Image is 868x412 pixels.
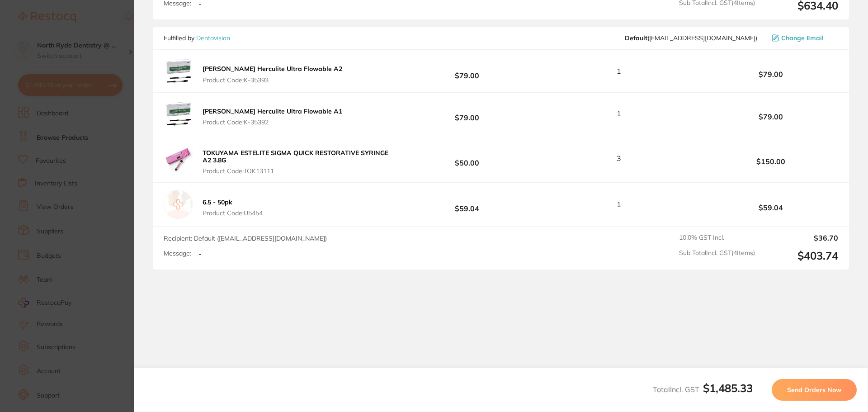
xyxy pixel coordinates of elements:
[164,145,193,172] img: cWFzZXZiMw
[772,379,857,401] button: Send Orders Now
[679,249,755,262] span: Sub Total Incl. GST ( 4 Items)
[787,386,841,394] span: Send Orders Now
[617,200,621,208] span: 1
[400,196,534,213] b: $59.04
[703,113,838,121] b: $79.00
[617,109,621,118] span: 1
[617,67,621,75] span: 1
[703,381,753,395] b: $1,485.33
[703,204,838,212] b: $59.04
[200,65,345,84] button: [PERSON_NAME] Herculite Ultra Flowable A2 Product Code:K-35393
[769,34,838,42] button: Change Email
[203,167,397,175] span: Product Code: TOK13111
[164,34,230,42] p: Fulfilled by
[400,150,534,167] b: $50.00
[164,234,327,242] span: Recipient: Default ( [EMAIL_ADDRESS][DOMAIN_NAME] )
[400,63,534,80] b: $79.00
[196,34,230,42] a: Dentavision
[762,249,838,262] output: $403.74
[203,107,342,115] b: [PERSON_NAME] Herculite Ultra Flowable A1
[625,34,757,42] span: kcdona@bigpond.net.au
[200,198,265,217] button: 6.5 - 50pk Product Code:U5454
[703,70,838,78] b: $79.00
[679,234,755,242] span: 10.0 % GST Incl.
[203,65,342,73] b: [PERSON_NAME] Herculite Ultra Flowable A2
[198,250,202,258] p: -
[203,118,342,126] span: Product Code: K-35392
[203,209,263,217] span: Product Code: U5454
[203,149,388,164] b: TOKUYAMA ESTELITE SIGMA QUICK RESTORATIVE SYRINGE A2 3.8G
[200,107,345,126] button: [PERSON_NAME] Herculite Ultra Flowable A1 Product Code:K-35392
[164,57,193,85] img: cmlwc3U2dg
[703,157,838,166] b: $150.00
[625,34,647,42] b: Default
[164,100,193,128] img: YWpsanp3eA
[653,385,753,394] span: Total Incl. GST
[203,76,342,84] span: Product Code: K-35393
[164,190,193,219] img: empty.jpg
[762,234,838,242] output: $36.70
[200,149,400,175] button: TOKUYAMA ESTELITE SIGMA QUICK RESTORATIVE SYRINGE A2 3.8G Product Code:TOK13111
[400,105,534,122] b: $79.00
[164,250,191,257] label: Message:
[203,198,232,206] b: 6.5 - 50pk
[617,154,621,162] span: 3
[781,34,824,42] span: Change Email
